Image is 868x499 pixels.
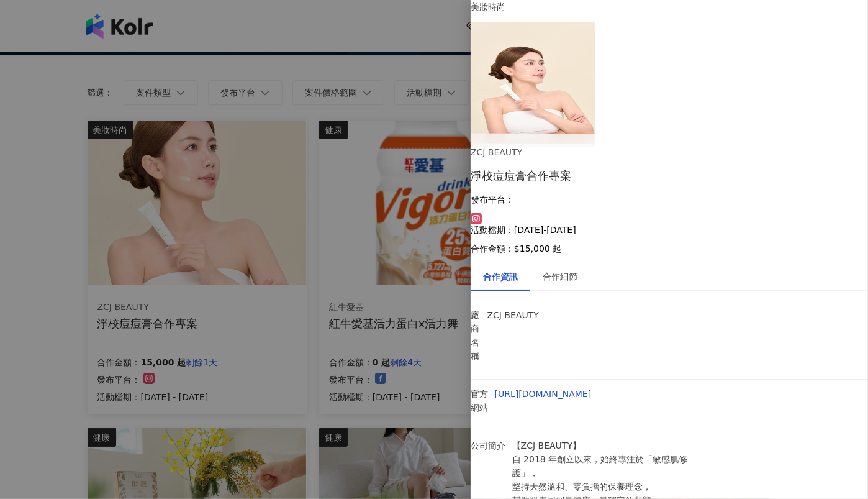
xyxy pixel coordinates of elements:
[471,244,868,254] p: 合作金額： $15,000 起
[471,22,595,147] img: 淨校痘痘膏
[471,195,868,204] p: 發布平台：
[471,308,481,363] p: 廠商名稱
[471,387,489,414] p: 官方網站
[487,308,564,322] p: ZCJ BEAUTY
[543,270,577,283] div: 合作細節
[471,168,868,183] div: 淨校痘痘膏合作專案
[471,225,868,235] p: 活動檔期：[DATE]-[DATE]
[471,147,669,159] div: ZCJ BEAUTY
[495,389,592,399] a: [URL][DOMAIN_NAME]
[483,270,518,283] div: 合作資訊
[471,439,506,452] p: 公司簡介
